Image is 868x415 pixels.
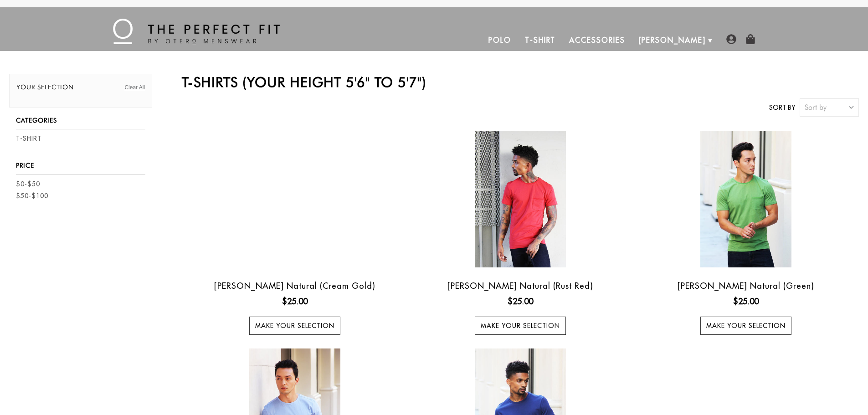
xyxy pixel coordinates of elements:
h3: Categories [16,117,145,129]
img: Otero Natural (Green) [700,131,791,267]
a: Make your selection [700,317,791,335]
a: T-Shirt [518,29,562,51]
a: Otero Natural (Cream Gold) [184,131,405,267]
a: T-Shirt [16,134,41,143]
h3: Price [16,162,145,174]
ins: $25.00 [733,295,759,307]
a: Polo [482,29,518,51]
a: Clear All [124,83,145,92]
a: Make your selection [475,317,566,335]
a: [PERSON_NAME] Natural (Cream Gold) [214,281,375,291]
a: $50-$100 [16,191,48,201]
a: Make your selection [249,317,340,335]
a: Otero Natural (Rust Red) [410,131,631,267]
ins: $25.00 [282,295,308,307]
img: shopping-bag-icon.png [745,34,755,44]
h2: Your selection [16,83,145,96]
label: Sort by [769,103,795,113]
a: $0-$50 [16,179,40,189]
a: [PERSON_NAME] [632,29,713,51]
a: [PERSON_NAME] Natural (Green) [678,281,814,291]
img: Otero Natural (Rust Red) [475,131,566,267]
h2: T-Shirts (Your height 5'6" to 5'7") [182,74,859,90]
img: user-account-icon.png [726,34,736,44]
ins: $25.00 [508,295,533,307]
a: [PERSON_NAME] Natural (Rust Red) [447,281,593,291]
a: Accessories [562,29,632,51]
img: The Perfect Fit - by Otero Menswear - Logo [113,19,280,44]
a: Otero Natural (Green) [636,131,857,267]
